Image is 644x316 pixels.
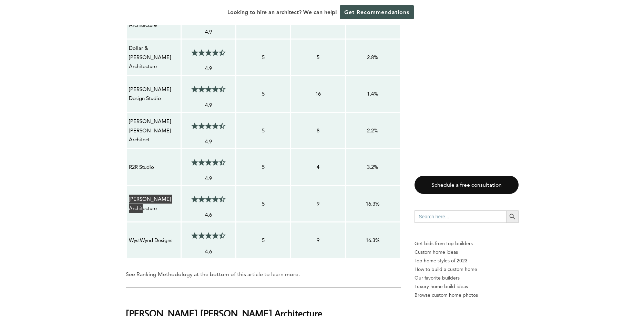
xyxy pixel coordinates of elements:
[348,89,398,98] p: 1.4%
[184,174,233,183] p: 4.9
[129,163,178,172] p: R2R Studio
[415,282,519,291] a: Luxury home build ideas
[293,126,343,135] p: 8
[415,274,519,282] a: Our favorite builders
[610,282,636,308] iframe: Drift Widget Chat Controller
[415,210,506,223] input: Search here...
[238,236,288,245] p: 5
[415,291,519,299] a: Browse custom home photos
[238,163,288,172] p: 5
[348,126,398,135] p: 2.2%
[184,101,233,110] p: 4.9
[184,28,233,36] p: 4.9
[293,89,343,98] p: 16
[129,44,178,71] p: Dollar & [PERSON_NAME] Architecture
[184,64,233,73] p: 4.9
[129,117,178,144] p: [PERSON_NAME] [PERSON_NAME] Architect
[415,176,519,194] a: Schedule a free consultation
[415,265,519,274] a: How to build a custom home
[293,163,343,172] p: 4
[238,89,288,98] p: 5
[348,236,398,245] p: 16.3%
[415,257,519,265] a: Top home styles of 2023
[129,236,178,245] p: WystWynd Designs
[126,270,401,279] p: See Ranking Methodology at the bottom of this article to learn more.
[184,210,233,219] p: 4.6
[293,199,343,208] p: 9
[509,213,516,220] svg: Search
[415,239,519,248] p: Get bids from top builders
[293,53,343,62] p: 5
[348,163,398,172] p: 3.2%
[129,195,178,213] p: [PERSON_NAME] Architecture
[238,126,288,135] p: 5
[238,199,288,208] p: 5
[238,53,288,62] p: 5
[184,137,233,146] p: 4.9
[184,247,233,256] p: 4.6
[340,5,414,19] a: Get Recommendations
[293,236,343,245] p: 9
[415,248,519,257] a: Custom home ideas
[348,199,398,208] p: 16.3%
[348,53,398,62] p: 2.8%
[129,85,178,103] p: [PERSON_NAME] Design Studio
